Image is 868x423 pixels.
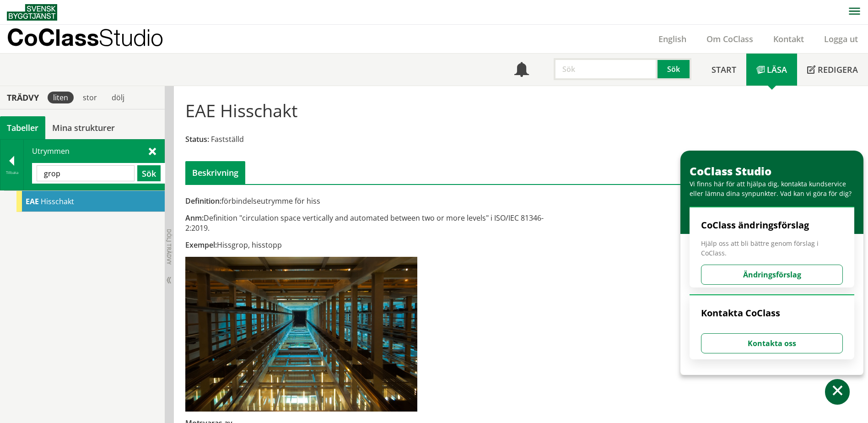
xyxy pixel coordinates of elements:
[185,100,298,120] h1: EAE Hisschakt
[26,196,39,206] span: EAE
[7,32,163,43] p: CoClass
[746,54,797,86] a: Läsa
[763,33,814,44] a: Kontakt
[41,196,74,206] span: Hisschakt
[211,134,244,144] span: Fastställd
[137,165,161,181] button: Sök
[185,196,555,206] div: förbindelseutrymme för hiss
[48,92,74,103] div: liten
[185,257,417,412] img: Hiss-schakt.jpg
[701,239,843,258] span: Hjälp oss att bli bättre genom förslag i CoClass.
[701,54,746,86] a: Start
[77,92,102,103] div: stor
[712,64,736,75] span: Start
[185,161,245,184] div: Beskrivning
[814,33,868,44] a: Logga ut
[37,165,135,181] input: Sök
[185,240,217,250] span: Exempel:
[701,307,843,319] h4: Kontakta CoClass
[185,213,204,223] span: Anm:
[797,54,868,86] a: Redigera
[185,240,555,250] div: Hissgrop, hisstopp
[185,213,555,233] div: Definition "circulation space vertically and automated between two or more levels" i ISO/IEC 8134...
[149,146,156,156] span: Stäng sök
[185,134,209,144] span: Status:
[767,64,787,75] span: Läsa
[554,58,658,80] input: Sök
[690,179,859,198] div: Vi finns här för att hjälpa dig, kontakta kundservice eller lämna dina synpunkter. Vad kan vi gör...
[24,140,164,190] div: Utrymmen
[648,33,696,44] a: English
[514,63,529,78] span: Notifikationer
[185,196,221,206] span: Definition:
[2,92,44,103] div: Trädvy
[0,169,23,176] div: Tillbaka
[16,191,165,212] div: Gå till informationssidan för CoClass Studio
[701,338,843,348] a: Kontakta oss
[165,229,173,265] span: Dölj trädvy
[7,4,57,21] img: Svensk Byggtjänst
[7,25,183,53] a: CoClassStudio
[696,33,763,44] a: Om CoClass
[701,265,843,285] button: Ändringsförslag
[701,219,843,231] h4: CoClass ändringsförslag
[701,333,843,353] button: Kontakta oss
[658,58,691,80] button: Sök
[818,64,858,75] span: Redigera
[106,92,130,103] div: dölj
[99,24,163,51] span: Studio
[45,116,122,139] a: Mina strukturer
[690,163,771,179] span: CoClass Studio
